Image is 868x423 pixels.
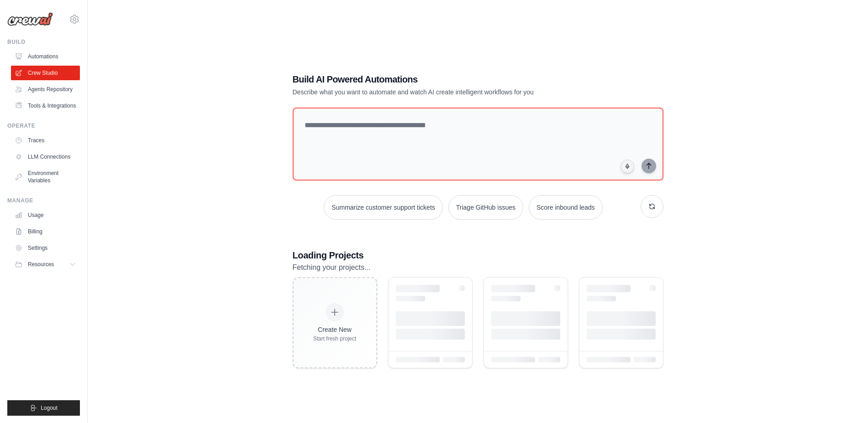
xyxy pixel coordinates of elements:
[641,195,663,218] button: Get new suggestions
[41,404,58,412] span: Logout
[621,160,634,173] button: Click to speak your automation idea
[7,122,80,129] div: Operate
[28,261,54,268] span: Resources
[11,82,80,97] a: Agents Repository
[11,257,80,272] button: Resources
[11,66,80,80] a: Crew Studio
[7,12,53,26] img: Logo
[293,249,663,262] h3: Loading Projects
[7,400,80,416] button: Logout
[293,262,663,273] p: Fetching your projects...
[293,88,600,97] p: Describe what you want to automate and watch AI create intelligent workflows for you
[293,73,600,86] h1: Build AI Powered Automations
[11,150,80,164] a: LLM Connections
[11,49,80,64] a: Automations
[11,133,80,148] a: Traces
[448,195,523,220] button: Triage GitHub issues
[11,208,80,222] a: Usage
[7,38,80,46] div: Build
[11,98,80,113] a: Tools & Integrations
[11,166,80,188] a: Environment Variables
[529,195,603,220] button: Score inbound leads
[11,224,80,239] a: Billing
[313,325,357,334] div: Create New
[324,195,442,220] button: Summarize customer support tickets
[313,335,357,342] div: Start fresh project
[7,197,80,204] div: Manage
[11,241,80,255] a: Settings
